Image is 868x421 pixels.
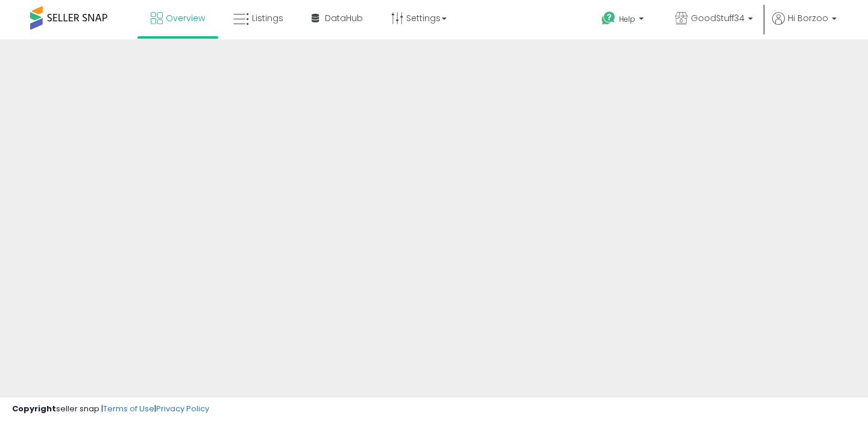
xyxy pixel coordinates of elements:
span: Hi Borzoo [788,12,828,24]
a: Terms of Use [103,403,154,414]
a: Hi Borzoo [772,12,837,39]
strong: Copyright [12,403,56,414]
i: Get Help [601,11,616,26]
span: Listings [252,12,283,24]
span: GoodStuff34 [691,12,744,24]
span: DataHub [325,12,363,24]
span: Overview [166,12,205,24]
div: seller snap | | [12,403,209,415]
a: Privacy Policy [156,403,209,414]
span: Help [619,14,635,24]
a: Help [592,2,656,39]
